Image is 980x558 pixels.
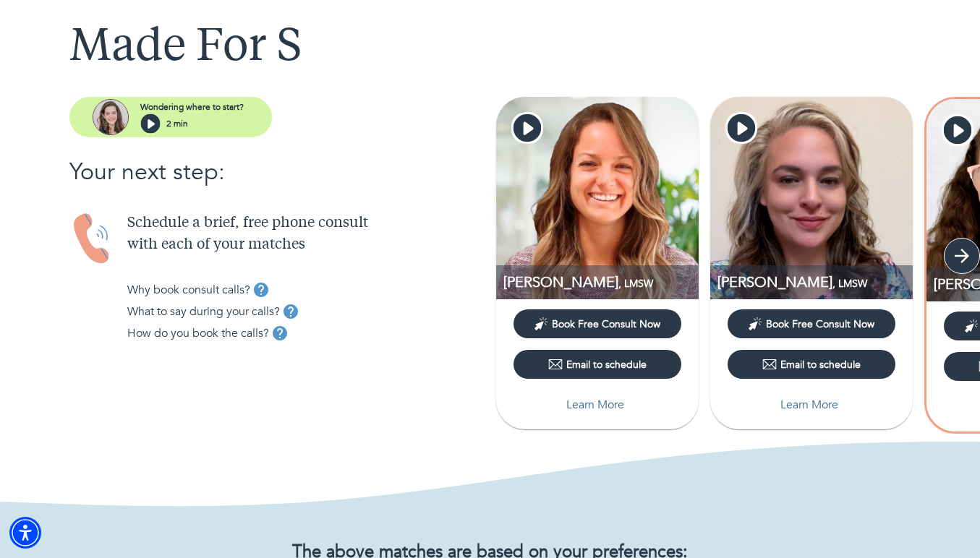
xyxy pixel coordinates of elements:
[552,317,660,331] span: Book Free Consult Now
[69,155,490,189] p: Your next step:
[548,357,647,372] div: Email to schedule
[69,213,116,265] img: Handset
[166,117,188,130] p: 2 min
[127,325,269,342] p: How do you book the calls?
[762,357,861,372] div: Email to schedule
[717,272,913,292] p: LMSW
[9,517,41,549] div: Accessibility Menu
[69,97,272,137] button: assistantWondering where to start?2 min
[710,97,913,299] img: Michelle Riganti profile
[514,350,681,379] button: Email to schedule
[832,277,867,291] span: , LMSW
[127,213,490,256] p: Schedule a brief, free phone consult with each of your matches
[766,317,874,331] span: Book Free Consult Now
[514,390,681,419] button: Learn More
[140,100,244,113] p: Wondering where to start?
[728,390,895,419] button: Learn More
[269,322,291,344] button: tooltip
[496,97,699,299] img: Stephanie Dawber profile
[780,396,838,413] p: Learn More
[250,279,272,301] button: tooltip
[503,272,699,292] p: [PERSON_NAME]
[127,303,280,320] p: What to say during your calls?
[127,281,250,299] p: Why book consult calls?
[566,396,624,413] p: Learn More
[280,301,302,322] button: tooltip
[514,309,681,338] button: Book Free Consult Now
[728,350,895,379] button: Email to schedule
[728,309,895,338] button: Book Free Consult Now
[93,99,129,135] img: assistant
[618,277,653,291] span: , LMSW
[69,22,911,74] h1: Made For S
